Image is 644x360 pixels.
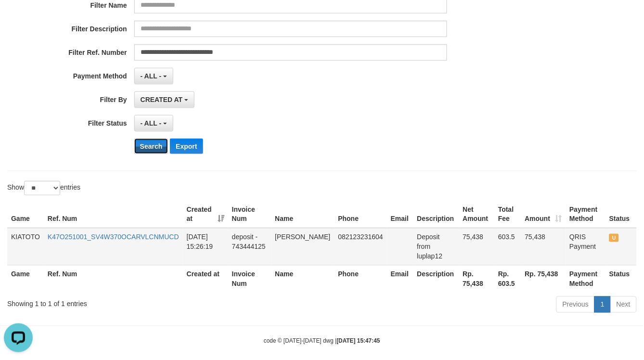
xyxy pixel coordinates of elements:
[566,265,606,293] th: Payment Method
[7,296,261,309] div: Showing 1 to 1 of 1 entries
[337,338,380,345] strong: [DATE] 15:47:45
[228,201,271,228] th: Invoice Num
[335,265,387,293] th: Phone
[566,228,606,266] td: QRIS Payment
[24,181,60,195] select: Showentries
[271,265,335,293] th: Name
[605,265,637,293] th: Status
[7,181,80,195] label: Show entries
[170,139,203,154] button: Export
[271,228,335,266] td: [PERSON_NAME]
[413,265,459,293] th: Description
[183,228,228,266] td: [DATE] 15:26:19
[610,296,637,313] a: Next
[413,228,459,266] td: Deposit from luplap12
[609,234,619,242] span: UNPAID
[494,228,521,266] td: 603.5
[521,228,566,266] td: 75,438
[141,72,162,80] span: - ALL -
[183,201,228,228] th: Created at: activate to sort column ascending
[4,4,33,33] button: Open LiveChat chat widget
[521,265,566,293] th: Rp. 75,438
[141,119,162,127] span: - ALL -
[7,201,44,228] th: Game
[566,201,606,228] th: Payment Method
[228,228,271,266] td: deposit - 743444125
[556,296,595,313] a: Previous
[134,139,168,154] button: Search
[134,68,173,84] button: - ALL -
[459,228,495,266] td: 75,438
[387,265,413,293] th: Email
[7,265,44,293] th: Game
[7,228,44,266] td: KIATOTO
[494,265,521,293] th: Rp. 603.5
[134,91,195,108] button: CREATED AT
[605,201,637,228] th: Status
[335,228,387,266] td: 082123231604
[228,265,271,293] th: Invoice Num
[594,296,611,313] a: 1
[141,96,183,103] span: CREATED AT
[459,201,495,228] th: Net Amount
[459,265,495,293] th: Rp. 75,438
[48,233,179,241] a: K47O251001_SV4W370OCARVLCNMUCD
[335,201,387,228] th: Phone
[183,265,228,293] th: Created at
[521,201,566,228] th: Amount: activate to sort column ascending
[387,201,413,228] th: Email
[264,338,380,345] small: code © [DATE]-[DATE] dwg |
[413,201,459,228] th: Description
[494,201,521,228] th: Total Fee
[271,201,335,228] th: Name
[44,201,183,228] th: Ref. Num
[44,265,183,293] th: Ref. Num
[134,115,173,131] button: - ALL -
